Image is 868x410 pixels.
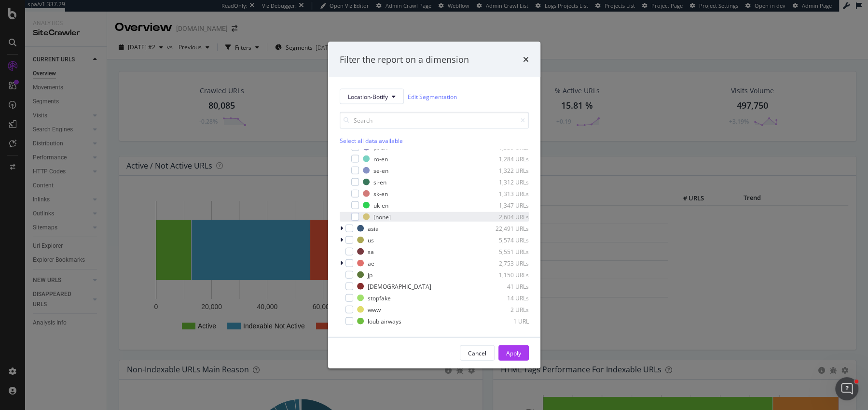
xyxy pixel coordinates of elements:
div: Cancel [468,349,486,357]
div: uk-en [373,201,388,209]
div: 5,574 URLs [482,236,529,244]
div: 2 URLs [482,305,529,313]
button: Location-Botify [340,89,404,104]
div: 1,312 URLs [482,178,529,186]
div: 22,491 URLs [482,224,529,232]
div: stopfake [368,294,391,302]
div: 1,322 URLs [482,166,529,174]
div: loubiairways [368,317,401,325]
div: ae [368,259,374,267]
div: 5,551 URLs [482,247,529,255]
div: 14 URLs [482,294,529,302]
div: si-en [373,178,386,186]
div: Select all data available [340,137,529,145]
button: Cancel [460,345,495,361]
div: 2,604 URLs [482,212,529,221]
input: Search [340,112,529,129]
button: Apply [498,345,529,361]
div: 1,313 URLs [482,189,529,198]
div: 41 URLs [482,282,529,290]
div: modal [328,42,540,368]
div: 2,753 URLs [482,259,529,267]
div: se-en [373,166,388,174]
div: www [368,305,381,313]
div: Apply [506,349,521,357]
div: us [368,236,374,244]
div: ro-en [373,155,388,163]
div: 1,347 URLs [482,201,529,209]
div: times [523,53,529,66]
div: sa [368,247,374,255]
div: 1 URL [482,317,529,325]
div: [DEMOGRAPHIC_DATA] [368,282,431,290]
div: Filter the report on a dimension [340,53,469,66]
div: 1,150 URLs [482,270,529,279]
div: asia [368,224,379,232]
div: jp [368,270,372,279]
span: Location-Botify [348,92,388,100]
div: 1,284 URLs [482,155,529,163]
iframe: Intercom live chat [835,377,858,400]
div: sk-en [373,189,388,198]
div: [none] [373,212,391,221]
a: Edit Segmentation [408,91,457,101]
